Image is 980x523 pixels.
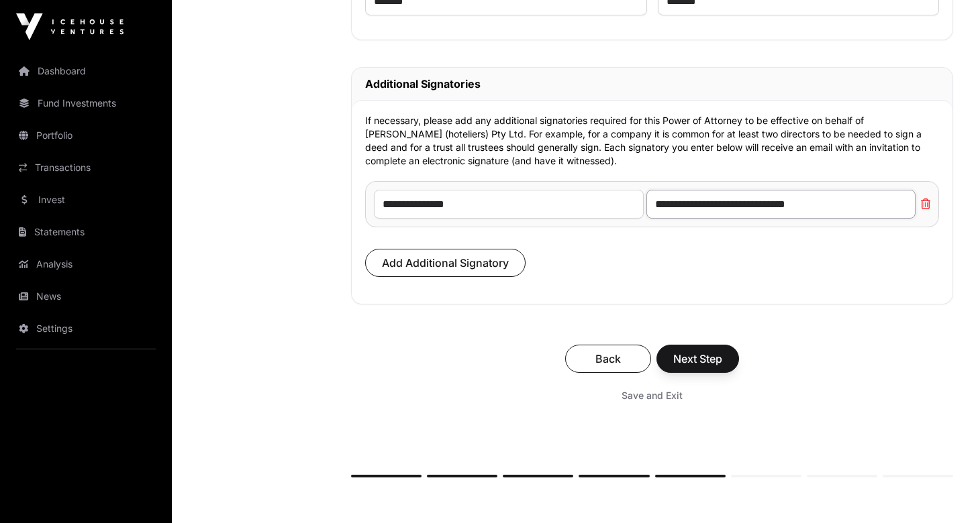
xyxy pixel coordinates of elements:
[11,89,161,118] a: Fund Investments
[365,249,526,277] button: Add Additional Signatory
[365,76,939,92] h2: Additional Signatories
[11,56,161,86] a: Dashboard
[11,217,161,247] a: Statements
[565,345,651,373] button: Back
[656,345,739,373] button: Next Step
[365,114,939,168] p: If necessary, please add any additional signatories required for this Power of Attorney to be eff...
[11,121,161,150] a: Portfolio
[11,153,161,182] a: Transactions
[11,282,161,311] a: News
[582,351,634,367] span: Back
[11,185,161,215] a: Invest
[11,314,161,343] a: Settings
[382,255,509,271] span: Add Additional Signatory
[11,249,161,279] a: Analysis
[673,351,722,367] span: Next Step
[913,459,980,523] iframe: Chat Widget
[16,13,124,40] img: Icehouse Ventures Logo
[622,389,683,402] span: Save and Exit
[605,384,699,408] button: Save and Exit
